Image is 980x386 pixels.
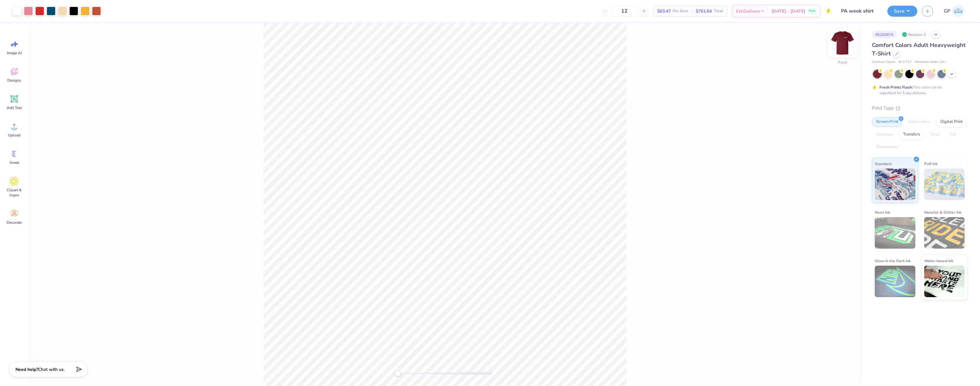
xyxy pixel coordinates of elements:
[926,130,944,139] div: Vinyl
[872,105,967,112] div: Print Type
[924,209,961,216] span: Metallic & Glitter Ink
[875,160,891,167] span: Standard
[887,6,917,17] button: Save
[736,8,760,14] span: Est. Delivery
[900,31,929,38] div: Revision 3
[4,187,25,198] span: Clipart & logos
[898,60,912,65] span: # C1717
[915,60,946,65] span: Minimum Order: 24 +
[395,370,401,377] div: Accessibility label
[612,5,637,17] input: – –
[924,217,965,249] img: Metallic & Glitter Ink
[879,84,957,96] div: This color can be expedited for 5 day delivery.
[946,130,960,139] div: Foil
[936,117,967,127] div: Digital Print
[696,8,712,14] span: $761.64
[872,142,902,152] div: Rhinestones
[944,8,950,15] span: GP
[875,217,915,249] img: Neon Ink
[836,5,883,17] input: Untitled Design
[875,266,915,297] img: Glow in the Dark Ink
[7,78,21,83] span: Designs
[809,9,815,13] span: Free
[771,8,805,14] span: [DATE] - [DATE]
[673,8,688,14] span: Per Item
[904,117,934,127] div: Embroidery
[899,130,924,139] div: Transfers
[952,5,965,17] img: Germaine Penalosa
[7,105,22,110] span: Add Text
[872,41,966,57] span: Comfort Colors Adult Heavyweight T-Shirt
[7,220,22,225] span: Decorate
[924,266,965,297] img: Water based Ink
[872,60,895,65] span: Comfort Colors
[38,366,65,372] span: Chat with us.
[830,30,855,55] img: Front
[924,169,965,200] img: Puff Ink
[879,85,913,90] strong: Fresh Prints Flash:
[924,257,953,264] span: Water based Ink
[8,133,20,138] span: Upload
[875,257,911,264] span: Glow in the Dark Ink
[714,8,723,14] span: Total
[924,160,937,167] span: Puff Ink
[9,160,19,165] span: Greek
[872,31,897,38] div: # 516397A
[941,5,967,17] a: GP
[875,209,890,216] span: Neon Ink
[7,50,22,55] span: Image AI
[872,130,897,139] div: Applique
[657,8,671,14] span: $63.47
[838,60,847,65] div: Front
[872,117,902,127] div: Screen Print
[875,169,915,200] img: Standard
[15,366,38,372] strong: Need help?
